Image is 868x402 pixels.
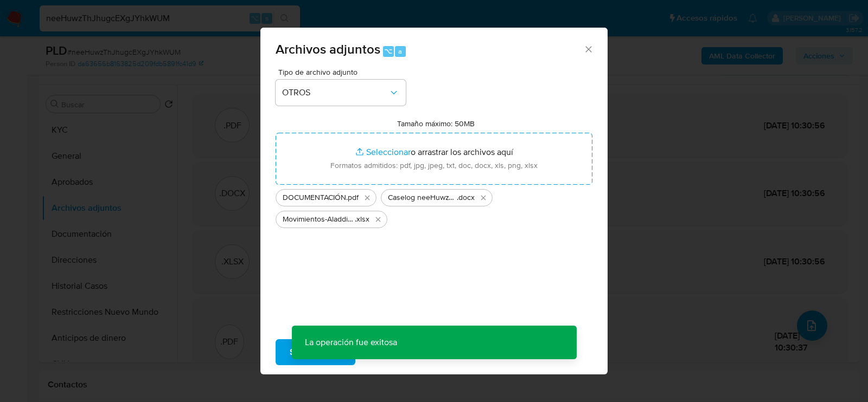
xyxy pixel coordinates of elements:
button: Subir archivo [276,339,355,365]
label: Tamaño máximo: 50MB [397,119,475,128]
span: Subir archivo [290,340,341,364]
span: Archivos adjuntos [276,40,380,59]
span: Caselog neeHuwzThJhugcEXgJYhkWUM_2025_08_18_23_15_29 [388,192,457,203]
span: a [398,46,402,56]
span: DOCUMENTACIÓN [283,192,346,203]
span: .xlsx [355,214,369,225]
ul: Archivos seleccionados [276,185,592,228]
button: Eliminar DOCUMENTACIÓN.pdf [361,191,374,204]
button: Eliminar Caselog neeHuwzThJhugcEXgJYhkWUM_2025_08_18_23_15_29.docx [477,191,490,204]
p: La operación fue exitosa [292,326,410,359]
span: OTROS [282,87,388,98]
span: Cancelar [374,340,409,364]
span: ⌥ [384,46,392,56]
span: Tipo de archivo adjunto [278,68,409,76]
button: Cerrar [583,44,593,54]
button: Eliminar Movimientos-Aladdin-v10_2.xlsx [372,213,385,226]
span: .docx [457,192,475,203]
span: .pdf [346,192,359,203]
span: Movimientos-Aladdin-v10_2 [283,214,355,225]
button: OTROS [276,80,406,106]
